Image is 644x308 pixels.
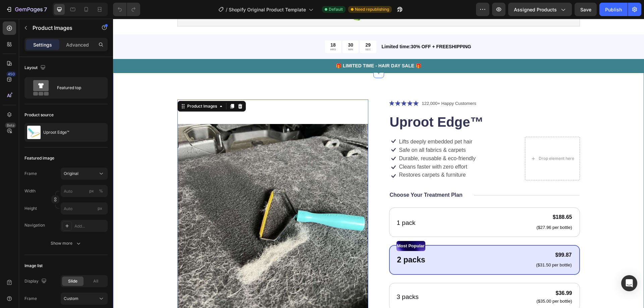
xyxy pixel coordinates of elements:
p: MIN [235,29,240,33]
p: Uproot Edge™ [43,130,69,135]
label: Height [24,205,37,211]
h1: Uproot Edge™ [276,94,467,113]
span: Shopify Original Product Template [229,6,306,13]
div: Undo/Redo [113,3,140,16]
p: 1 pack [284,199,303,209]
button: px [97,187,105,195]
button: Original [61,168,108,180]
span: Custom [64,296,78,302]
button: Publish [599,3,628,16]
span: Original [64,171,78,177]
p: Lifts deeply embedded pet hair [286,120,363,127]
p: Choose Your Treatment Plan [277,173,350,180]
p: ($31.50 per bottle) [423,244,459,249]
div: 30 [235,23,240,29]
p: Durable, reusable & eco-friendly [286,136,363,143]
span: Save [580,7,591,12]
span: All [93,278,98,284]
p: ($27.96 per bottle) [423,206,459,212]
button: Show more [24,237,108,249]
p: 122,000+ Happy Customers [309,81,363,88]
div: Show more [51,240,82,247]
p: Product Images [33,24,90,32]
p: 7 [44,5,47,13]
div: $36.99 [423,270,460,279]
span: Default [329,6,343,12]
p: Advanced [66,41,89,48]
p: Limited time:30% OFF + FREESHIPPING [269,24,466,32]
div: 450 [6,71,16,77]
button: Save [575,3,597,16]
p: Cleans faster with zero effort [286,145,363,152]
label: Width [24,188,36,194]
div: px [89,188,94,194]
button: Custom [61,293,108,305]
p: Settings [33,41,52,48]
div: $188.65 [423,194,460,203]
div: Beta [5,123,16,128]
span: Slide [68,278,77,284]
div: Featured top [57,80,98,96]
button: % [88,187,96,195]
p: 3 packs [284,273,306,283]
label: Frame [24,171,37,177]
button: Assigned Products [508,3,572,16]
div: Publish [605,6,622,13]
p: HRS [217,29,223,33]
div: Image list [24,263,43,269]
button: 7 [3,3,50,16]
p: ($35.00 per bottle) [423,280,459,286]
div: Open Intercom Messenger [621,275,637,291]
div: $99.87 [422,232,459,241]
iframe: Design area [113,19,644,308]
p: SEC [252,29,258,33]
div: % [99,188,103,194]
div: 29 [252,23,258,29]
div: 18 [217,23,223,29]
p: Restores carpets & furniture [286,153,363,160]
input: px [61,202,108,214]
span: Assigned Products [514,6,557,13]
p: Most Popular [284,223,312,232]
label: Frame [24,296,37,302]
span: Need republishing [355,6,389,12]
div: Display [24,277,48,286]
p: Safe on all fabrics & carpets [286,128,363,135]
img: product feature img [27,126,41,139]
p: 🎁 LIMITED TIME - HAIR DAY SALE 🎁 [1,44,530,51]
input: px% [61,185,108,197]
div: Featured image [24,155,54,161]
p: 2 packs [284,235,312,247]
span: / [226,6,227,13]
div: Product Images [73,84,105,90]
div: Add... [74,223,106,229]
div: Navigation [24,222,45,228]
span: px [98,206,102,211]
div: Product source [24,112,54,118]
div: Layout [24,63,47,72]
div: Drop element here [426,137,461,142]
